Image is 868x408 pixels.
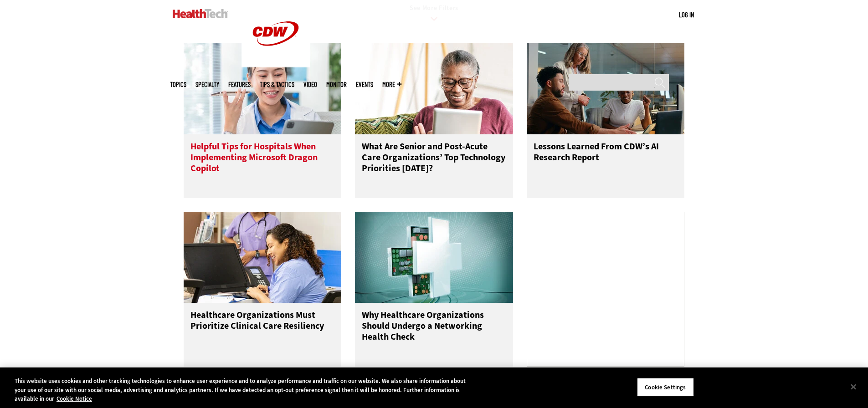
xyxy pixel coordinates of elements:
a: MonITor [326,81,347,88]
img: Older person using tablet [355,43,513,134]
span: Topics [170,81,186,88]
iframe: advertisement [537,231,674,345]
h3: Healthcare Organizations Must Prioritize Clinical Care Resiliency [190,310,335,346]
a: Nurse working at the front desk of a hospital Healthcare Organizations Must Prioritize Clinical C... [184,212,342,367]
img: Home [173,9,228,18]
h3: Helpful Tips for Hospitals When Implementing Microsoft Dragon Copilot [190,141,335,178]
img: medical symbol with circuit board [355,212,513,303]
h3: Why Healthcare Organizations Should Undergo a Networking Health Check [362,310,506,346]
a: Video [303,81,317,88]
h3: Lessons Learned From CDW’s AI Research Report [534,141,678,178]
div: This website uses cookies and other tracking technologies to enhance user experience and to analy... [15,377,478,403]
a: People reviewing research Lessons Learned From CDW’s AI Research Report [527,43,685,198]
img: People reviewing research [527,43,685,134]
a: Older person using tablet What Are Senior and Post-Acute Care Organizations’ Top Technology Prior... [355,43,513,198]
img: Nurse working at the front desk of a hospital [184,212,342,303]
a: Features [228,81,251,88]
a: Tips & Tactics [260,81,294,88]
a: Log in [679,10,694,19]
a: Events [356,81,373,88]
button: Cookie Settings [637,377,694,397]
a: More information about your privacy [56,395,92,403]
button: Close [843,377,863,397]
a: medical symbol with circuit board Why Healthcare Organizations Should Undergo a Networking Health... [355,212,513,367]
a: CDW [241,60,310,70]
a: Doctor using phone to dictate to tablet Helpful Tips for Hospitals When Implementing Microsoft Dr... [184,43,342,198]
span: More [382,81,401,88]
h3: What Are Senior and Post-Acute Care Organizations’ Top Technology Priorities [DATE]? [362,141,506,178]
span: Specialty [195,81,219,88]
div: User menu [679,10,694,20]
